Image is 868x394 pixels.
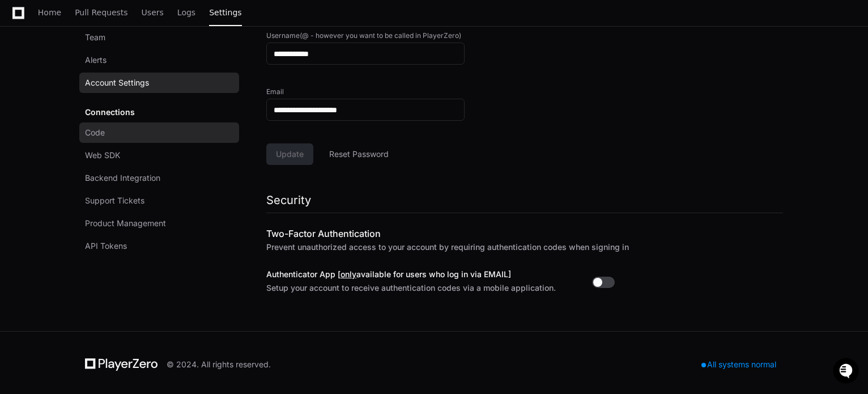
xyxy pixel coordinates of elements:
span: Account Settings [85,77,149,88]
p: Prevent unauthorized access to your account by requiring authentication codes when signing in [266,240,783,254]
span: Team [85,32,105,43]
a: Alerts [79,50,239,70]
span: Users [142,9,164,16]
span: Settings [209,9,241,16]
img: PlayerZero [11,11,34,34]
a: Team [79,27,239,48]
span: (@ - however you want to be called in PlayerZero) [300,31,461,40]
span: API Tokens [85,240,127,252]
button: Reset Password [313,143,404,165]
iframe: Open customer support [832,357,862,387]
img: 1736555170064-99ba0984-63c1-480f-8ee9-699278ef63ed [11,84,32,105]
h1: Security [266,192,783,208]
span: Backend Integration [85,172,160,184]
div: Welcome [11,45,206,63]
span: Alerts [85,54,107,66]
div: © 2024. All rights reserved. [167,359,271,370]
span: Reset Password [323,149,394,160]
div: All systems normal [695,357,783,372]
h2: Two-Factor Authentication [266,227,783,240]
span: Logs [177,9,195,16]
label: Email [266,87,484,96]
a: Code [79,122,239,143]
span: Support Tickets [85,195,144,206]
a: Powered byPylon [80,118,137,128]
span: Code [85,127,105,138]
span: Product Management [85,218,166,229]
a: Account Settings [79,73,239,93]
a: Support Tickets [79,190,239,211]
span: Pylon [113,119,137,128]
u: only [341,269,356,279]
a: Web SDK [79,145,239,166]
div: We're available if you need us! [39,96,143,105]
span: Web SDK [85,150,120,161]
button: Start new chat [193,88,206,101]
div: Start new chat [39,84,186,96]
a: Product Management [79,213,239,234]
span: Pull Requests [75,9,127,16]
a: Backend Integration [79,168,239,188]
span: Home [38,9,61,16]
h3: Authenticator App [ available for users who log in via EMAIL] [266,268,556,281]
p: Setup your account to receive authentication codes via a mobile application. [266,281,556,295]
a: API Tokens [79,236,239,256]
label: Username [266,31,484,40]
